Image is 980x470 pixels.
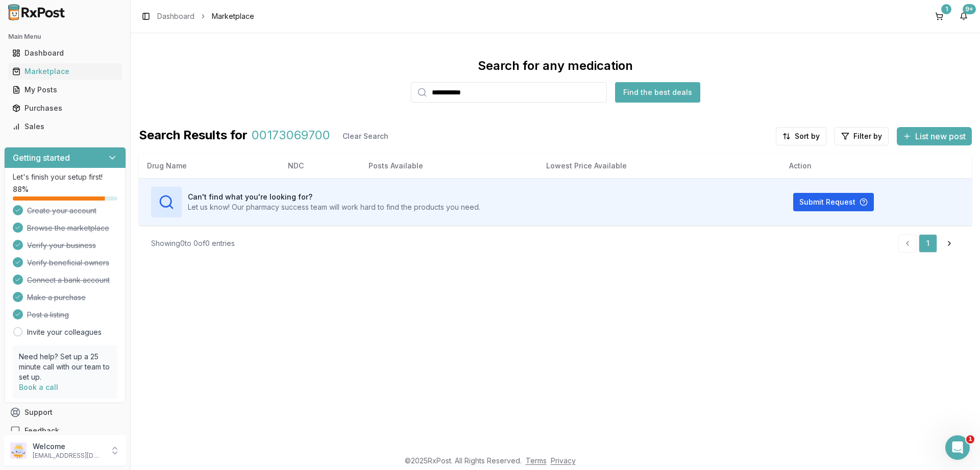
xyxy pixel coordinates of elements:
[8,44,122,62] a: Dashboard
[781,154,972,178] th: Action
[27,258,109,268] span: Verify beneficial owners
[4,4,69,20] img: RxPost Logo
[8,117,122,136] a: Sales
[19,352,111,382] p: Need help? Set up a 25 minute call with our team to set up.
[538,154,781,178] th: Lowest Price Available
[188,192,480,202] h3: Can't find what you're looking for?
[919,234,937,253] a: 1
[478,58,633,74] div: Search for any medication
[27,292,86,303] span: Make a purchase
[897,127,972,145] button: List new post
[4,63,126,80] button: Marketplace
[157,11,254,21] nav: breadcrumb
[526,456,547,465] a: Terms
[4,118,126,135] button: Sales
[19,383,58,391] a: Book a call
[252,127,330,145] span: 00173069700
[33,452,104,460] p: [EMAIL_ADDRESS][DOMAIN_NAME]
[939,234,960,253] a: Go to next page
[10,442,27,459] img: User avatar
[4,422,126,440] button: Feedback
[551,456,576,465] a: Privacy
[941,4,951,14] div: 1
[793,193,874,211] button: Submit Request
[795,131,820,141] span: Sort by
[151,238,235,249] div: Showing 0 to 0 of 0 entries
[931,8,947,24] button: 1
[853,131,882,141] span: Filter by
[955,8,972,24] button: 9+
[12,85,118,95] div: My Posts
[897,132,972,142] a: List new post
[157,11,194,21] a: Dashboard
[212,11,254,21] span: Marketplace
[8,81,122,99] a: My Posts
[27,327,102,337] a: Invite your colleagues
[188,202,480,212] p: Let us know! Our pharmacy success team will work hard to find the products you need.
[898,234,960,253] nav: pagination
[12,66,118,77] div: Marketplace
[360,154,538,178] th: Posts Available
[139,154,280,178] th: Drug Name
[945,435,970,460] iframe: Intercom live chat
[776,127,826,145] button: Sort by
[915,130,966,142] span: List new post
[139,127,248,145] span: Search Results for
[27,240,96,251] span: Verify your business
[12,121,118,132] div: Sales
[24,426,59,436] span: Feedback
[12,48,118,58] div: Dashboard
[4,45,126,61] button: Dashboard
[27,275,110,285] span: Connect a bank account
[963,4,976,14] div: 9+
[33,441,104,452] p: Welcome
[334,127,397,145] button: Clear Search
[27,223,109,233] span: Browse the marketplace
[8,62,122,81] a: Marketplace
[13,152,70,164] h3: Getting started
[966,435,974,443] span: 1
[27,310,69,320] span: Post a listing
[27,206,96,216] span: Create your account
[4,100,126,116] button: Purchases
[835,127,889,145] button: Filter by
[615,82,700,103] button: Find the best deals
[12,103,118,113] div: Purchases
[280,154,360,178] th: NDC
[13,172,117,182] p: Let's finish your setup first!
[8,99,122,117] a: Purchases
[4,403,126,422] button: Support
[8,33,122,41] h2: Main Menu
[13,184,29,194] span: 88 %
[4,82,126,98] button: My Posts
